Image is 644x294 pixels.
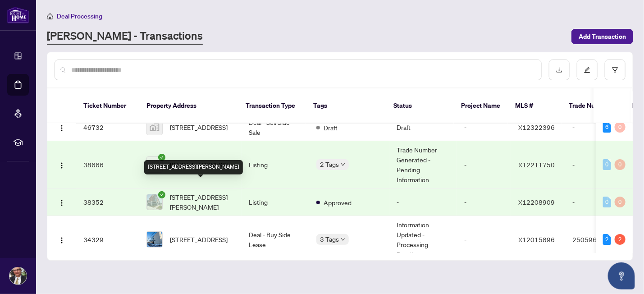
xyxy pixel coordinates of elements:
[605,60,626,80] button: filter
[55,232,69,247] button: Logo
[76,141,139,188] td: 38666
[242,114,309,141] td: Deal - Sell Side Sale
[76,216,139,263] td: 34329
[615,197,626,207] div: 0
[144,160,243,175] div: [STREET_ADDRESS][PERSON_NAME]
[58,162,65,169] img: Logo
[47,13,53,19] span: home
[55,157,69,172] button: Logo
[147,194,162,210] img: thumbnail-img
[612,67,618,73] span: filter
[518,161,555,169] span: X12211750
[55,120,69,134] button: Logo
[341,162,345,167] span: down
[55,195,69,209] button: Logo
[565,216,628,263] td: 2505969
[58,237,65,244] img: Logo
[47,28,203,45] a: [PERSON_NAME] - Transactions
[170,234,228,244] span: [STREET_ADDRESS]
[170,160,228,170] span: [STREET_ADDRESS]
[320,159,339,170] span: 2 Tags
[341,237,345,242] span: down
[615,234,626,245] div: 2
[457,141,511,188] td: -
[158,154,165,161] span: check-circle
[9,267,27,285] img: Profile Icon
[457,216,511,263] td: -
[565,141,628,188] td: -
[76,88,139,124] th: Ticket Number
[508,88,562,124] th: MLS #
[76,114,139,141] td: 46732
[556,67,562,73] span: download
[603,234,611,245] div: 2
[306,88,386,124] th: Tags
[57,12,102,20] span: Deal Processing
[242,141,309,188] td: Listing
[457,188,511,216] td: -
[147,232,162,247] img: thumbnail-img
[615,122,626,133] div: 0
[147,157,162,172] img: thumbnail-img
[320,234,339,244] span: 3 Tags
[454,88,508,124] th: Project Name
[457,114,511,141] td: -
[571,29,633,44] button: Add Transaction
[565,114,628,141] td: -
[76,188,139,216] td: 38352
[389,114,457,141] td: Draft
[549,60,570,80] button: download
[139,88,238,124] th: Property Address
[238,88,306,124] th: Transaction Type
[170,192,234,212] span: [STREET_ADDRESS][PERSON_NAME]
[58,199,65,207] img: Logo
[577,60,598,80] button: edit
[518,235,555,243] span: X12015896
[562,88,625,124] th: Trade Number
[615,159,626,170] div: 0
[608,262,635,289] button: Open asap
[389,188,457,216] td: -
[603,122,611,133] div: 6
[518,123,555,131] span: X12322396
[324,198,352,207] span: Approved
[603,197,611,207] div: 0
[389,141,457,188] td: Trade Number Generated - Pending Information
[242,188,309,216] td: Listing
[158,191,165,198] span: check-circle
[389,216,457,263] td: Information Updated - Processing Pending
[147,119,162,135] img: thumbnail-img
[518,198,555,206] span: X12208909
[170,122,228,132] span: [STREET_ADDRESS]
[324,123,338,133] span: Draft
[386,88,454,124] th: Status
[58,124,65,132] img: Logo
[7,7,29,23] img: logo
[565,188,628,216] td: -
[584,67,590,73] span: edit
[579,29,626,44] span: Add Transaction
[242,216,309,263] td: Deal - Buy Side Lease
[603,159,611,170] div: 0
